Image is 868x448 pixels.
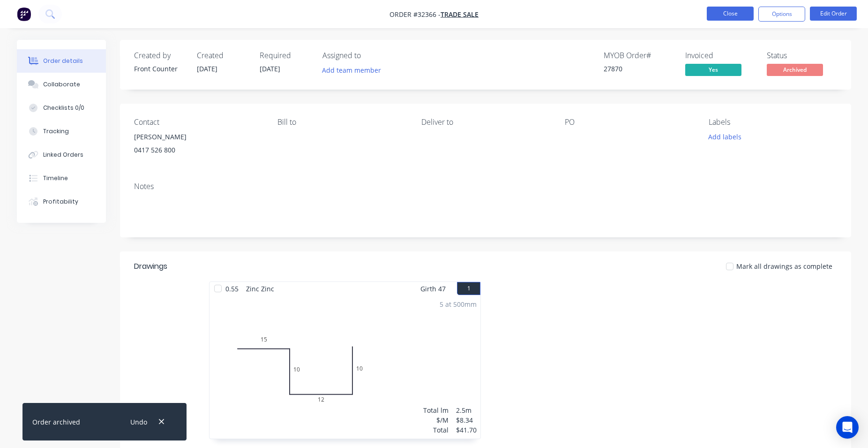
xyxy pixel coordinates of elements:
[440,299,477,309] div: 5 at 500mm
[134,118,262,127] div: Contact
[43,80,80,89] div: Collaborate
[456,415,477,425] div: $8.34
[836,416,859,439] div: Open Intercom Messenger
[134,261,167,272] div: Drawings
[43,174,68,182] div: Timeline
[134,144,262,157] div: 0417 526 800
[420,282,446,296] span: Girth 47
[43,57,83,65] div: Order details
[758,7,805,22] button: Options
[604,64,674,74] div: 27870
[125,416,152,428] button: Undo
[222,282,242,296] span: 0.55
[277,118,406,127] div: Bill to
[423,405,449,415] div: Total lm
[423,425,449,435] div: Total
[260,64,280,73] span: [DATE]
[707,7,754,21] button: Close
[423,415,449,425] div: $/M
[421,118,550,127] div: Deliver to
[810,7,857,21] button: Edit Order
[457,282,480,295] button: 1
[17,190,106,213] button: Profitability
[317,64,386,76] button: Add team member
[441,10,479,19] a: TRADE SALE
[709,118,837,127] div: Labels
[134,64,186,74] div: Front Counter
[43,151,83,159] div: Linked Orders
[322,64,386,76] button: Add team member
[134,51,186,60] div: Created by
[604,51,674,60] div: MYOB Order #
[17,73,106,96] button: Collaborate
[565,118,693,127] div: PO
[32,417,80,427] div: Order archived
[134,130,262,160] div: [PERSON_NAME]0417 526 800
[260,51,311,60] div: Required
[197,51,248,60] div: Created
[703,130,746,143] button: Add labels
[685,51,756,60] div: Invoiced
[389,10,441,19] span: Order #32366 -
[456,425,477,435] div: $41.70
[210,296,480,439] div: 0151012105 at 500mmTotal lm$/MTotal2.5m$8.34$41.70
[767,51,837,60] div: Status
[43,197,78,206] div: Profitability
[322,51,416,60] div: Assigned to
[17,167,106,190] button: Timeline
[767,64,823,76] span: Archived
[17,143,106,167] button: Linked Orders
[17,96,106,120] button: Checklists 0/0
[456,405,477,415] div: 2.5m
[17,120,106,143] button: Tracking
[43,127,69,136] div: Tracking
[134,130,262,144] div: [PERSON_NAME]
[17,49,106,73] button: Order details
[197,64,217,73] span: [DATE]
[43,104,84,112] div: Checklists 0/0
[736,261,832,271] span: Mark all drawings as complete
[17,7,31,21] img: Factory
[242,282,278,296] span: Zinc Zinc
[134,182,837,191] div: Notes
[685,64,741,76] span: Yes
